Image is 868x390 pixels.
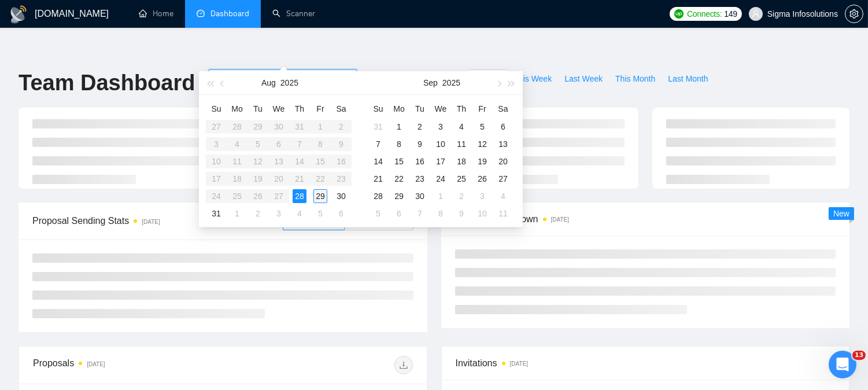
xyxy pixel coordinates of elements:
[392,207,406,220] div: 6
[472,205,493,222] td: 2025-10-10
[272,9,315,19] a: searchScanner
[510,360,528,367] time: [DATE]
[251,207,265,220] div: 2
[32,214,283,228] span: Proposal Sending Stats
[451,205,472,222] td: 2025-10-09
[413,120,427,134] div: 2
[310,205,331,222] td: 2025-09-05
[472,153,493,170] td: 2025-09-19
[389,205,409,222] td: 2025-10-06
[496,137,510,151] div: 13
[434,189,448,203] div: 1
[455,120,468,134] div: 4
[687,8,722,20] span: Connects:
[455,154,468,168] div: 18
[472,170,493,187] td: 2025-09-26
[430,187,451,205] td: 2025-10-01
[230,207,244,220] div: 1
[313,189,327,203] div: 29
[206,205,227,222] td: 2025-08-31
[331,100,352,118] th: Sa
[493,135,514,153] td: 2025-09-13
[272,207,286,220] div: 3
[334,207,348,220] div: 6
[33,356,223,374] div: Proposals
[413,172,427,186] div: 23
[493,187,514,205] td: 2025-10-04
[19,69,195,97] h1: Team Dashboard
[496,120,510,134] div: 6
[142,219,160,225] time: [DATE]
[668,72,708,85] span: Last Month
[209,207,223,220] div: 31
[472,135,493,153] td: 2025-09-12
[752,10,760,18] span: user
[455,172,468,186] div: 25
[389,170,409,187] td: 2025-09-22
[455,207,468,220] div: 9
[493,205,514,222] td: 2025-10-11
[456,356,836,370] span: Invitations
[724,8,737,20] span: 149
[413,207,427,220] div: 7
[227,205,248,222] td: 2025-09-01
[389,187,409,205] td: 2025-09-29
[293,189,306,203] div: 28
[368,100,389,118] th: Su
[268,100,289,118] th: We
[442,71,460,94] button: 2025
[289,205,310,222] td: 2025-09-04
[392,172,406,186] div: 22
[472,187,493,205] td: 2025-10-03
[455,137,468,151] div: 11
[475,137,489,151] div: 12
[280,71,298,94] button: 2025
[845,9,863,19] a: setting
[430,100,451,118] th: We
[371,172,385,186] div: 21
[434,154,448,168] div: 17
[371,207,385,220] div: 5
[455,212,836,226] span: Scanner Breakdown
[368,135,389,153] td: 2025-09-07
[493,170,514,187] td: 2025-09-27
[451,100,472,118] th: Th
[371,137,385,151] div: 7
[434,120,448,134] div: 3
[413,189,427,203] div: 30
[493,118,514,135] td: 2025-09-06
[451,153,472,170] td: 2025-09-18
[475,154,489,168] div: 19
[331,187,352,205] td: 2025-08-30
[368,153,389,170] td: 2025-09-14
[9,5,28,24] img: logo
[551,216,569,223] time: [DATE]
[389,135,409,153] td: 2025-09-08
[852,351,866,360] span: 13
[496,189,510,203] div: 4
[845,9,863,19] span: setting
[331,205,352,222] td: 2025-09-06
[423,71,438,94] button: Sep
[430,153,451,170] td: 2025-09-17
[674,9,684,19] img: upwork-logo.png
[392,189,406,203] div: 29
[368,118,389,135] td: 2025-08-31
[496,207,510,220] div: 11
[289,100,310,118] th: Th
[371,189,385,203] div: 28
[268,205,289,222] td: 2025-09-03
[514,72,552,85] span: This Week
[310,100,331,118] th: Fr
[389,118,409,135] td: 2025-09-01
[392,154,406,168] div: 15
[197,9,205,17] span: dashboard
[409,100,430,118] th: Tu
[609,69,662,88] button: This Month
[451,135,472,153] td: 2025-09-11
[389,153,409,170] td: 2025-09-15
[409,170,430,187] td: 2025-09-23
[845,5,863,23] button: setting
[261,71,276,94] button: Aug
[493,153,514,170] td: 2025-09-20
